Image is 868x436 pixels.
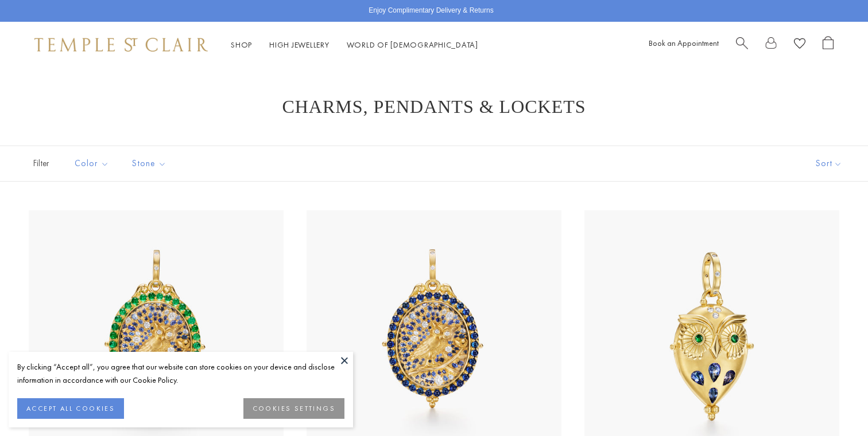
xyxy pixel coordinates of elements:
[17,360,344,387] div: By clicking “Accept all”, you agree that our website can store cookies on your device and disclos...
[736,36,748,54] a: Search
[123,151,175,176] button: Stone
[823,36,834,54] a: Open Shopping Bag
[17,398,124,419] button: ACCEPT ALL COOKIES
[794,36,805,54] a: View Wishlist
[269,40,330,50] a: High JewelleryHigh Jewellery
[34,38,208,52] img: Temple St. Clair
[231,38,478,52] nav: Main navigation
[126,156,175,171] span: Stone
[46,96,822,117] h1: Charms, Pendants & Lockets
[243,398,344,419] button: COOKIES SETTINGS
[69,156,118,171] span: Color
[347,40,478,50] a: World of [DEMOGRAPHIC_DATA]World of [DEMOGRAPHIC_DATA]
[649,38,719,48] a: Book an Appointment
[790,146,868,181] button: Show sort by
[811,382,857,425] iframe: Gorgias live chat messenger
[231,40,252,50] a: ShopShop
[66,151,118,176] button: Color
[369,5,493,17] p: Enjoy Complimentary Delivery & Returns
